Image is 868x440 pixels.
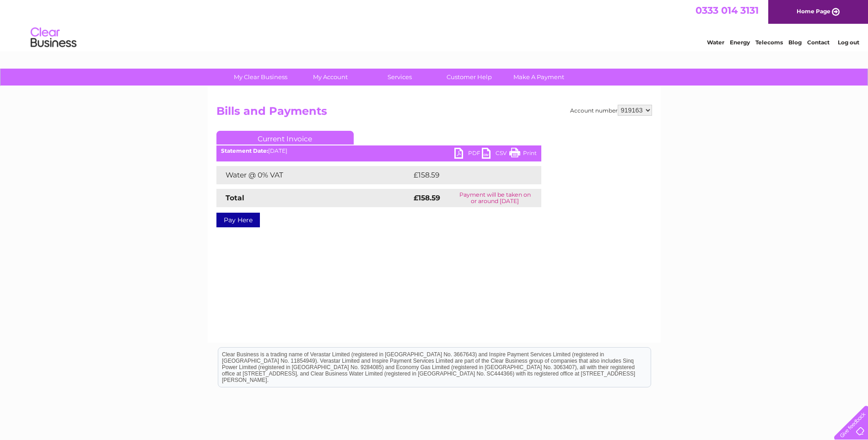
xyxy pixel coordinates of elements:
a: Water [707,39,724,46]
a: My Account [292,69,368,86]
a: Current Invoice [216,131,354,145]
a: Services [362,69,437,86]
a: Make A Payment [501,69,577,86]
td: Water @ 0% VAT [216,166,411,184]
a: PDF [454,148,482,161]
a: Print [509,148,537,161]
img: logo.png [30,24,77,52]
a: Telecoms [755,39,783,46]
td: £158.59 [411,166,524,184]
strong: Total [226,193,244,202]
a: Contact [807,39,830,46]
a: CSV [482,148,509,161]
td: Payment will be taken on or around [DATE] [449,189,541,207]
a: Customer Help [431,69,507,86]
a: Log out [838,39,859,46]
div: Clear Business is a trading name of Verastar Limited (registered in [GEOGRAPHIC_DATA] No. 3667643... [218,5,651,44]
div: [DATE] [216,148,541,154]
a: 0333 014 3131 [695,5,759,16]
a: My Clear Business [223,69,298,86]
a: Pay Here [216,213,260,227]
h2: Bills and Payments [216,105,652,122]
a: Energy [730,39,750,46]
a: Blog [788,39,802,46]
strong: £158.59 [414,193,440,202]
div: Account number [570,105,652,116]
b: Statement Date: [221,147,268,154]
